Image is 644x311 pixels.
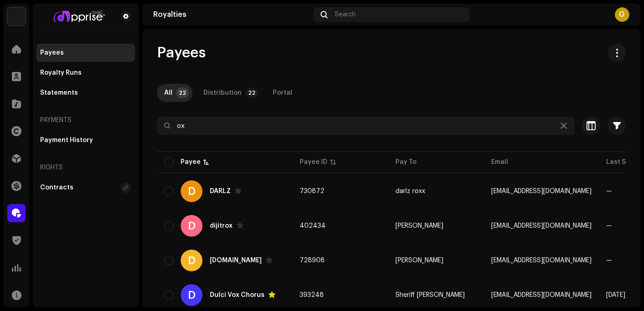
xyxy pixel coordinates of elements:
[40,11,117,22] img: bf2740f5-a004-4424-adf7-7bc84ff11fd7
[210,223,233,229] div: dijitrox
[176,87,189,98] p-badge: 22
[36,44,135,62] re-m-nav-item: Payees
[36,84,135,102] re-m-nav-item: Statements
[36,178,135,197] re-m-nav-item: Contracts
[300,188,324,194] span: 730872
[491,257,592,264] span: dotboy578@gmail.com
[40,137,93,144] div: Payment History
[395,188,425,194] span: darlz roxx
[300,292,324,298] span: 393248
[40,89,78,97] div: Statements
[245,87,258,98] p-badge: 22
[36,109,135,131] re-a-nav-header: Payments
[210,188,231,194] div: DARLZ
[7,7,26,25] img: 1c16f3de-5afb-4452-805d-3f3454e20b1b
[36,64,135,82] re-m-nav-item: Royalty Runs
[300,223,326,229] span: 402434
[615,7,629,22] div: G
[164,84,172,102] div: All
[181,158,201,167] div: Payee
[153,11,310,18] div: Royalties
[181,180,203,202] div: D
[395,257,443,264] span: ARMSTRONG MARK
[203,84,242,102] div: Distribution
[300,257,325,264] span: 728908
[300,158,327,167] div: Payee ID
[40,184,73,191] div: Contracts
[395,223,443,229] span: Emre Tanrıverdi
[491,188,592,194] span: darlzroxx1@gmail.com
[395,292,465,298] span: Sheriff Bah
[181,215,203,237] div: D
[491,292,592,298] span: dulcivoxchorusgh@gmail.com
[335,11,356,18] span: Search
[606,292,625,298] span: Jul 2025
[491,223,592,229] span: contact+apprise@dijitrox.co
[210,292,265,298] div: Dulci Vox Chorus
[36,131,135,149] re-m-nav-item: Payment History
[36,157,135,178] re-a-nav-header: Rights
[40,49,64,56] div: Payees
[210,257,262,264] div: DOX.BOI.ML
[273,84,292,102] div: Portal
[181,250,203,271] div: D
[181,284,203,306] div: D
[157,117,575,135] input: Search
[40,69,82,76] div: Royalty Runs
[157,44,206,62] span: Payees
